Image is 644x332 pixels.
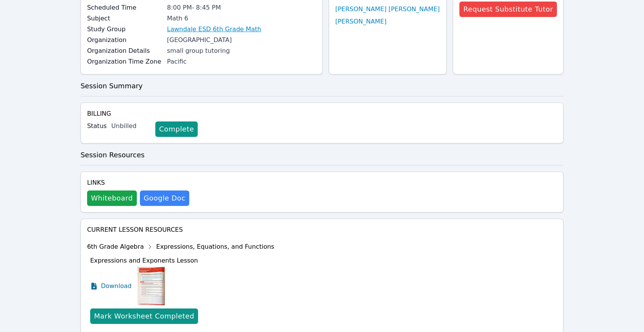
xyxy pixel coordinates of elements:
div: Pacific [167,57,316,66]
span: Download [101,281,132,291]
a: [PERSON_NAME] [335,17,387,26]
label: Subject [87,14,162,23]
label: Organization [87,35,162,45]
h4: Billing [87,109,557,118]
div: Unbilled [111,121,149,131]
h3: Session Resources [81,150,563,160]
div: Math 6 [167,14,316,23]
label: Scheduled Time [87,3,162,12]
div: 6th Grade Algebra Expressions, Equations, and Functions [87,241,300,253]
h3: Session Summary [81,81,563,91]
button: Whiteboard [87,190,137,206]
div: small group tutoring [167,46,316,56]
a: Lawndale ESD 6th Grade Math [167,25,261,34]
a: [PERSON_NAME] [PERSON_NAME] [335,5,440,14]
a: Download [90,267,132,305]
img: Expressions and Exponents Lesson [138,267,165,305]
label: Organization Details [87,46,162,56]
span: Expressions and Exponents Lesson [90,257,198,264]
button: Mark Worksheet Completed [90,308,198,324]
div: Mark Worksheet Completed [94,311,194,322]
h4: Links [87,178,189,187]
div: [GEOGRAPHIC_DATA] [167,35,316,45]
div: 8:00 PM - 8:45 PM [167,3,316,12]
label: Status [87,121,107,131]
label: Organization Time Zone [87,57,162,66]
label: Study Group [87,25,162,34]
a: Google Doc [140,190,189,206]
a: Complete [155,121,198,137]
button: Request Substitute Tutor [459,2,557,17]
h4: Current Lesson Resources [87,225,557,234]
